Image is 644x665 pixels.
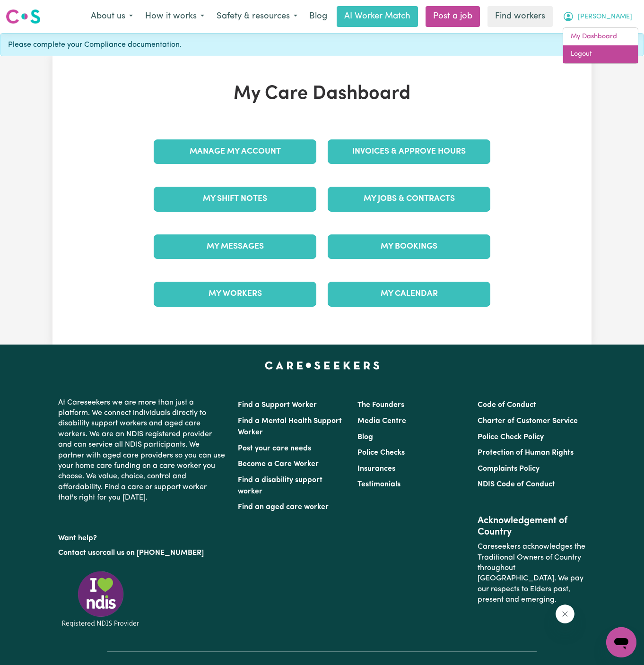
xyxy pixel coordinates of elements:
a: Blog [304,6,333,27]
a: Find a Support Worker [238,401,317,409]
p: At Careseekers we are more than just a platform. We connect individuals directly to disability su... [58,394,226,507]
a: Become a Care Worker [238,460,319,468]
p: Careseekers acknowledges the Traditional Owners of Country throughout [GEOGRAPHIC_DATA]. We pay o... [478,538,586,609]
a: Manage My Account [154,139,316,164]
button: My Account [557,7,638,26]
a: Careseekers home page [265,362,380,369]
a: My Messages [154,234,316,259]
span: [PERSON_NAME] [578,12,632,22]
a: Media Centre [357,417,406,425]
a: Police Checks [357,449,405,457]
p: Want help? [58,529,226,544]
a: Police Check Policy [478,433,544,441]
a: Testimonials [357,481,400,488]
a: My Jobs & Contracts [328,187,490,211]
h2: Acknowledgement of Country [478,515,586,538]
iframe: Button to launch messaging window [606,627,636,657]
a: Find a Mental Health Support Worker [238,417,342,436]
a: Find a disability support worker [238,476,322,495]
div: My Account [563,27,638,64]
a: Contact us [58,549,96,557]
a: My Workers [154,282,316,306]
a: Charter of Customer Service [478,417,578,425]
a: Find an aged care worker [238,503,329,511]
a: Post a job [426,6,480,27]
img: Careseekers logo [6,8,41,25]
a: My Bookings [328,234,490,259]
img: Registered NDIS provider [58,570,143,629]
a: My Calendar [328,282,490,306]
a: call us on [PHONE_NUMBER] [103,549,204,557]
a: Careseekers logo [6,6,41,27]
button: About us [85,7,139,26]
h1: My Care Dashboard [148,83,496,105]
a: Code of Conduct [478,401,536,409]
a: Blog [357,433,373,441]
a: My Dashboard [563,28,638,46]
p: or [58,544,226,562]
a: AI Worker Match [337,6,418,27]
a: Insurances [357,465,395,473]
a: Logout [563,45,638,63]
span: Need any help? [6,7,57,14]
button: Safety & resources [210,7,304,26]
iframe: Close message [556,605,574,623]
span: Please complete your Compliance documentation. [8,39,182,51]
a: Protection of Human Rights [478,449,574,457]
a: NDIS Code of Conduct [478,481,555,488]
a: Invoices & Approve Hours [328,139,490,164]
a: Find workers [487,6,553,27]
a: Complaints Policy [478,465,540,473]
a: My Shift Notes [154,187,316,211]
button: How it works [139,7,210,26]
a: Post your care needs [238,445,311,452]
a: The Founders [357,401,404,409]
